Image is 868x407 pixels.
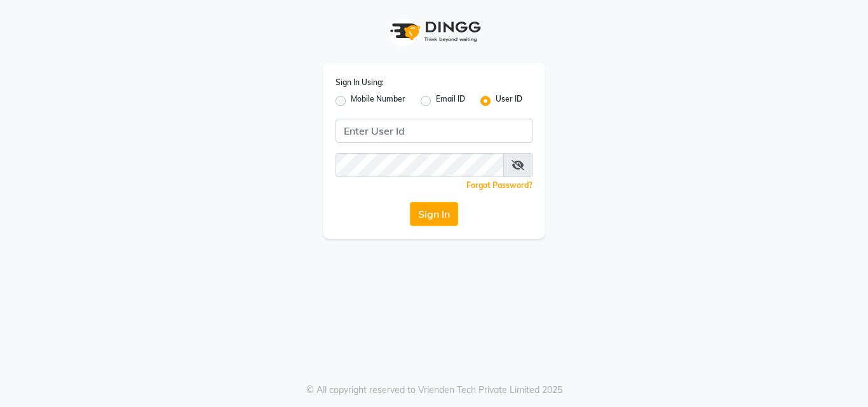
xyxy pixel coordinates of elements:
[466,180,532,190] a: Forgot Password?
[336,77,384,88] label: Sign In Using:
[383,13,485,50] img: logo1.svg
[410,202,458,226] button: Sign In
[336,119,532,143] input: Username
[351,93,405,109] label: Mobile Number
[336,153,504,177] input: Username
[436,93,465,109] label: Email ID
[496,93,522,109] label: User ID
